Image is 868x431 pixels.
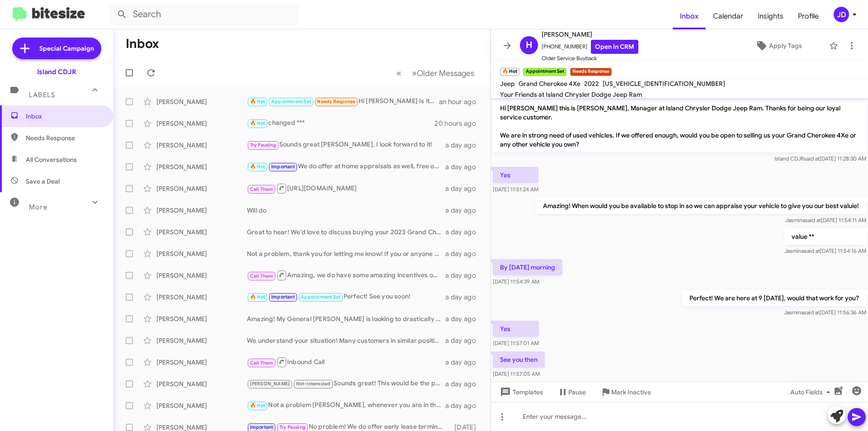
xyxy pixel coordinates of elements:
[611,384,651,400] span: Mark Inactive
[156,358,247,367] div: [PERSON_NAME]
[26,177,60,186] span: Save a Deal
[784,309,866,316] span: Jasmina [DATE] 11:56:36 AM
[445,314,483,323] div: a day ago
[247,336,445,345] div: We understand your situation! Many customers in similar positions have found value in selling. Wo...
[500,90,642,99] span: Your Friends at Island Chrysler Dodge Jeep Ram
[156,379,247,388] div: [PERSON_NAME]
[445,249,483,258] div: a day ago
[493,351,545,368] p: See you then
[500,68,519,76] small: 🔥 Hot
[247,400,445,411] div: Not a problem [PERSON_NAME], whenever you are in the market for a new vehicle or ready to sell yo...
[785,217,866,223] span: Jasmina [DATE] 11:54:11 AM
[500,80,515,88] span: Jeep
[591,40,638,54] a: Open in CRM
[805,217,821,223] span: said at
[156,227,247,237] div: [PERSON_NAME]
[156,293,247,302] div: [PERSON_NAME]
[156,314,247,323] div: [PERSON_NAME]
[568,384,586,400] span: Pause
[29,203,47,211] span: More
[445,206,483,215] div: a day ago
[247,249,445,258] div: Not a problem, thank you for letting me know! If you or anyone around you has a vehicle they are ...
[804,309,820,316] span: said at
[493,167,538,183] p: Yes
[247,206,445,215] div: Will do
[491,384,550,400] button: Templates
[412,67,417,79] span: »
[279,424,306,430] span: Try Pausing
[250,403,265,408] span: 🔥 Hot
[37,67,76,76] div: Island CDJR
[301,294,340,300] span: Appointment Set
[271,164,295,170] span: Important
[250,99,265,104] span: 🔥 Hot
[790,384,834,400] span: Auto Fields
[396,67,401,79] span: «
[247,140,445,150] div: Sounds great [PERSON_NAME], I look forward to it!
[445,227,483,237] div: a day ago
[247,314,445,323] div: Amazing! My General [PERSON_NAME] is looking to drastically expand our pre-owned inventory and I ...
[12,38,101,59] a: Special Campaign
[445,271,483,280] div: a day ago
[250,120,265,126] span: 🔥 Hot
[109,4,299,25] input: Search
[406,64,480,82] button: Next
[445,162,483,171] div: a day ago
[536,198,866,214] p: Amazing! When would you be available to stop in so we can appraise your vehicle to give you our b...
[498,384,543,400] span: Templates
[156,162,247,171] div: [PERSON_NAME]
[593,384,658,400] button: Mark Inactive
[603,80,725,88] span: [US_VEHICLE_IDENTIFICATION_NUMBER]
[296,381,331,387] span: Not-Interested
[250,424,274,430] span: Important
[445,141,483,150] div: a day ago
[542,54,638,63] span: Older Service Buyback
[493,278,539,285] span: [DATE] 11:54:39 AM
[250,360,274,366] span: Call Them
[445,401,483,410] div: a day ago
[791,3,826,29] a: Profile
[26,133,103,142] span: Needs Response
[834,7,849,22] div: JD
[392,64,480,82] nav: Page navigation example
[247,161,445,172] div: We do offer at home appraisals as well, free of charge, if that would be more convenient
[417,68,474,78] span: Older Messages
[804,155,820,162] span: said at
[673,3,706,29] a: Inbox
[542,40,638,54] span: [PHONE_NUMBER]
[706,3,750,29] a: Calendar
[26,112,103,121] span: Inbox
[156,206,247,215] div: [PERSON_NAME]
[26,155,77,164] span: All Conversations
[156,271,247,280] div: [PERSON_NAME]
[570,68,612,76] small: Needs Response
[247,270,445,281] div: Amazing, we do have some amazing incentives on our 2025 models to make some room for the 2026! Ho...
[156,97,247,106] div: [PERSON_NAME]
[156,249,247,258] div: [PERSON_NAME]
[550,384,593,400] button: Pause
[523,68,566,76] small: Appointment Set
[250,164,265,170] span: 🔥 Hot
[769,38,802,54] span: Apply Tags
[750,3,791,29] a: Insights
[247,183,445,194] div: [URL][DOMAIN_NAME]
[804,247,820,254] span: said at
[156,184,247,193] div: [PERSON_NAME]
[493,259,562,275] p: By [DATE] morning
[493,340,539,346] span: [DATE] 11:57:01 AM
[445,336,483,345] div: a day ago
[126,37,159,51] h1: Inbox
[439,97,483,106] div: an hour ago
[732,38,825,54] button: Apply Tags
[156,141,247,150] div: [PERSON_NAME]
[156,336,247,345] div: [PERSON_NAME]
[317,99,355,104] span: Needs Response
[250,381,290,387] span: [PERSON_NAME]
[250,142,276,148] span: Try Pausing
[445,379,483,388] div: a day ago
[493,100,866,152] p: Hi [PERSON_NAME] this is [PERSON_NAME], Manager at Island Chrysler Dodge Jeep Ram. Thanks for bei...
